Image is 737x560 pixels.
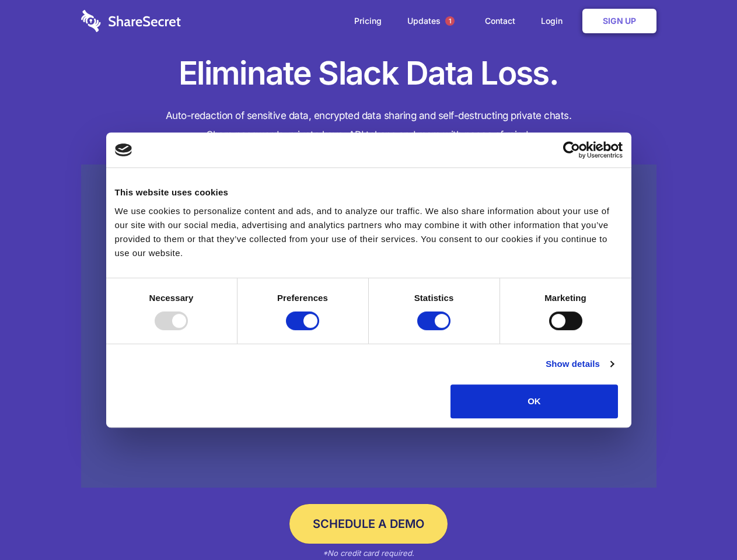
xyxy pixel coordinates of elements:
img: logo [115,143,132,156]
h4: Auto-redaction of sensitive data, encrypted data sharing and self-destructing private chats. Shar... [81,106,656,145]
img: logo-wordmark-white-trans-d4663122ce5f474addd5e946df7df03e33cb6a1c49d2221995e7729f52c070b2.svg [81,10,181,32]
a: Show details [546,357,613,371]
a: Wistia video thumbnail [81,164,656,488]
h1: Eliminate Slack Data Loss. [81,52,656,94]
span: 1 [445,16,455,26]
a: Sign Up [582,9,656,33]
strong: Statistics [414,293,454,303]
a: Pricing [343,3,393,39]
a: Schedule a Demo [289,504,448,544]
div: We use cookies to personalize content and ads, and to analyze our traffic. We also share informat... [115,204,623,260]
em: *No credit card required. [323,548,414,558]
strong: Marketing [544,293,586,303]
button: OK [450,384,618,418]
strong: Necessary [149,293,194,303]
a: Usercentrics Cookiebot - opens in a new window [521,141,623,159]
a: Login [529,3,580,39]
strong: Preferences [277,293,328,303]
div: This website uses cookies [115,185,623,199]
a: Contact [473,3,527,39]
